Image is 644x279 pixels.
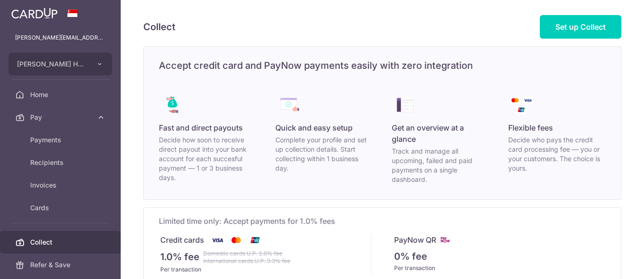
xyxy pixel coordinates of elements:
strike: Domestic cards U.P. 2.6% fee International cards U.P. 3.3% fee [203,250,290,265]
p: PayNow QR [394,234,436,246]
img: collect_benefits-all-in-one-overview-ecae168be53d4dea631b4473abdc9059fc34e556e287cb8dd7d0b18560f7... [392,92,418,118]
span: Collect [30,238,92,247]
p: [PERSON_NAME][EMAIL_ADDRESS][DOMAIN_NAME] [15,33,106,42]
h5: Accept credit card and PayNow payments easily with zero integration [144,58,621,73]
span: Cards [30,203,92,213]
span: Fast and direct payouts [159,122,243,133]
p: Complete your profile and set up collection details. Start collecting within 1 business day. [275,135,373,173]
img: Union Pay [246,234,264,246]
span: Recipients [30,158,92,167]
span: Set up Collect [555,22,606,32]
p: 0% fee [394,249,427,263]
span: Payments [30,135,92,145]
span: Invoices [30,181,92,190]
img: collect_benefits-payment-logos-dce544b9a714b2bc395541eb8d6324069de0a0c65b63ad9c2b4d71e4e11ae343.png [508,92,535,118]
iframe: Opens a widget where you can find more information [584,251,635,274]
button: [PERSON_NAME] HOLDINGS PTE. LTD. [8,53,112,75]
span: [PERSON_NAME] HOLDINGS PTE. LTD. [17,59,87,69]
h5: Collect [143,19,175,34]
p: 1.0% fee [160,250,199,265]
span: Limited time only: Accept payments for 1.0% fees [159,215,606,227]
span: Quick and easy setup [275,122,353,133]
p: Decide how soon to receive direct payout into your bank account for each succesful payment — 1 or... [159,135,256,182]
a: Set up Collect [540,15,621,39]
span: Pay [30,113,92,122]
img: Mastercard [227,234,246,246]
span: Get an overview at a glance [392,122,489,145]
span: Flexible fees [508,122,553,133]
img: CardUp [11,8,58,19]
span: Refer & Save [30,260,92,270]
img: paynow-md-4fe65508ce96feda548756c5ee0e473c78d4820b8ea51387c6e4ad89e58a5e61.png [440,234,451,246]
img: Visa [208,234,227,246]
p: Track and manage all upcoming, failed and paid payments on a single dashboard. [392,147,489,184]
p: Decide who pays the credit card processing fee — you or your customers. The choice is yours. [508,135,606,173]
img: collect_benefits-quick_setup-238ffe9d55e53beed05605bc46673ff5ef3689472e416b62ebc7d0ab8d3b3a0b.png [275,92,302,118]
p: Credit cards [160,234,204,246]
div: Per transaction [160,265,371,274]
img: collect_benefits-direct_payout-68d016c079b23098044efbcd1479d48bd02143683a084563df2606996dc465b2.png [159,92,185,118]
span: Home [30,90,92,99]
div: Per transaction [394,263,605,273]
